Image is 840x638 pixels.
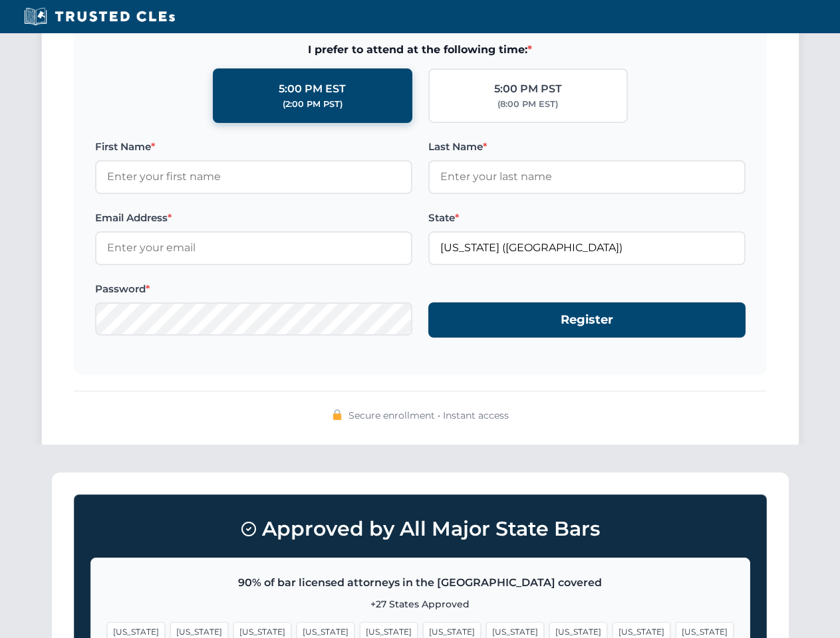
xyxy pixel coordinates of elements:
[428,139,746,155] label: Last Name
[497,98,558,111] div: (8:00 PM EST)
[95,41,746,58] span: I prefer to attend at the following time:
[107,597,734,611] p: +27 States Approved
[90,511,750,547] h3: Approved by All Major State Bars
[95,231,412,265] input: Enter your email
[494,80,562,98] div: 5:00 PM PST
[95,281,412,297] label: Password
[283,98,343,111] div: (2:00 PM PST)
[332,409,343,420] img: 🔒
[107,574,734,591] p: 90% of bar licensed attorneys in the [GEOGRAPHIC_DATA] covered
[428,302,746,338] button: Register
[428,160,746,193] input: Enter your last name
[428,210,746,226] label: State
[95,160,412,193] input: Enter your first name
[279,80,346,98] div: 5:00 PM EST
[428,231,746,265] input: Florida (FL)
[95,210,412,226] label: Email Address
[20,7,179,27] img: Trusted CLEs
[349,408,509,423] span: Secure enrollment • Instant access
[95,139,412,155] label: First Name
